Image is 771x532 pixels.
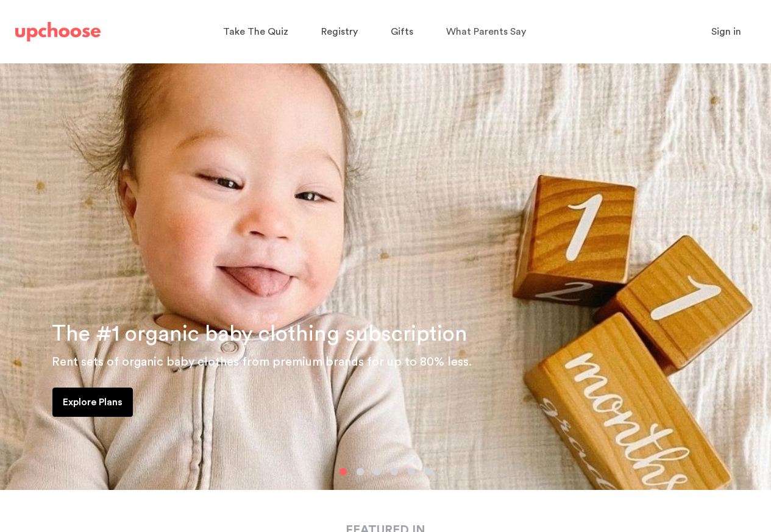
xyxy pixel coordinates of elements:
[15,22,101,41] img: UpChoose
[446,20,530,44] a: What Parents Say
[711,27,741,37] span: Sign in
[321,20,361,44] a: Registry
[52,323,467,345] span: The #1 organic baby clothing subscription
[391,27,413,37] span: Gifts
[52,352,756,372] p: Rent sets of organic baby clothes from premium brands for up to 80% less.
[63,395,123,410] p: Explore Plans
[446,27,526,37] span: What Parents Say
[15,20,101,44] a: UpChoose
[223,27,288,37] span: Take The Quiz
[52,388,133,417] a: Explore Plans
[696,20,756,44] button: Sign in
[391,20,417,44] a: Gifts
[321,27,358,37] span: Registry
[223,20,292,44] a: Take The Quiz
